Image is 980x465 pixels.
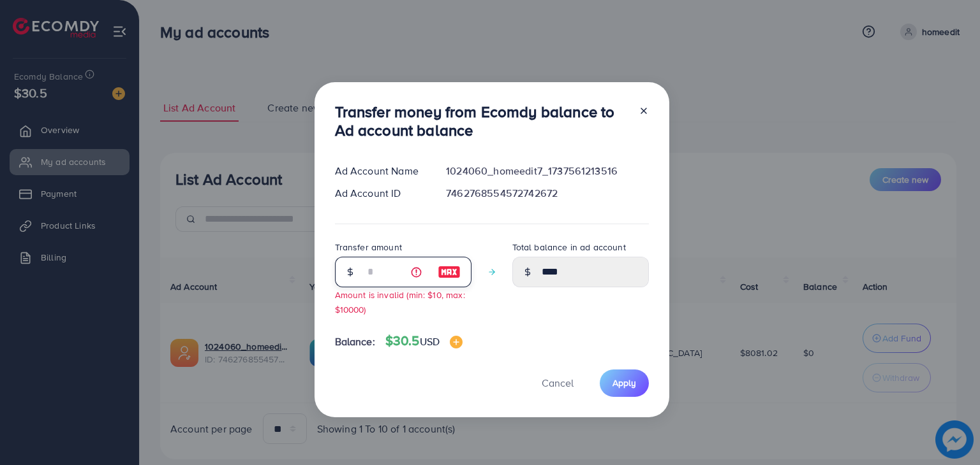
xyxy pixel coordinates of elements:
h4: $30.5 [385,333,463,349]
div: Ad Account Name [325,164,436,178]
span: Cancel [542,376,574,390]
small: Amount is invalid (min: $10, max: $10000) [335,289,465,315]
img: image [450,336,463,348]
h3: Transfer money from Ecomdy balance to Ad account balance [335,103,628,139]
div: Ad Account ID [325,186,436,201]
button: Apply [600,369,649,397]
label: Total balance in ad account [512,241,626,254]
label: Transfer amount [335,241,402,254]
span: Apply [612,376,636,389]
span: Balance: [335,334,375,349]
div: 7462768554572742672 [436,186,658,201]
div: 1024060_homeedit7_1737561213516 [436,164,658,178]
span: USD [420,334,440,348]
img: image [438,264,461,280]
button: Cancel [526,369,590,397]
